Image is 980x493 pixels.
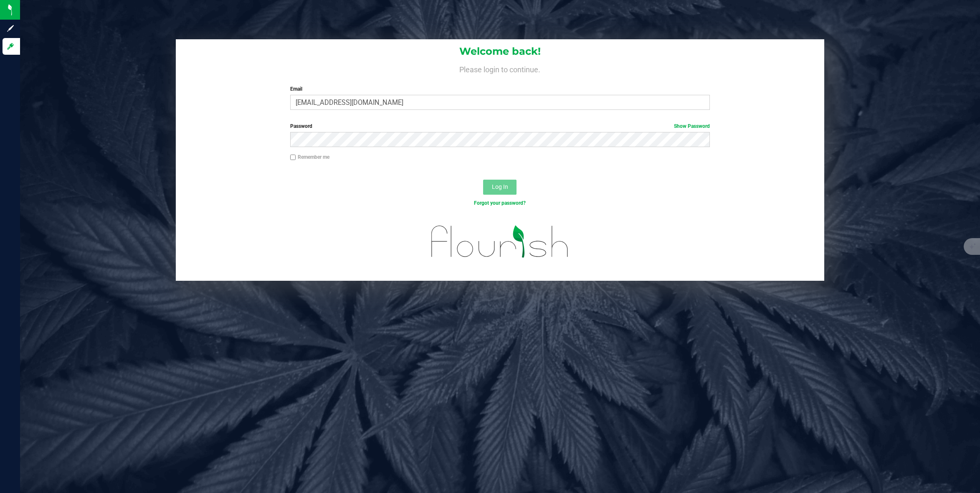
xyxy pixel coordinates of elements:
a: Show Password [674,123,710,129]
span: Log In [492,183,508,190]
inline-svg: Sign up [6,24,15,33]
a: Forgot your password? [474,200,526,206]
label: Email [290,85,710,93]
label: Remember me [290,153,329,161]
span: Password [290,123,312,129]
h1: Welcome back! [176,46,824,57]
img: flourish_logo.svg [419,216,581,268]
button: Log In [483,180,517,195]
inline-svg: Log in [6,42,15,51]
input: Remember me [290,155,296,160]
h4: Please login to continue. [176,64,824,74]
